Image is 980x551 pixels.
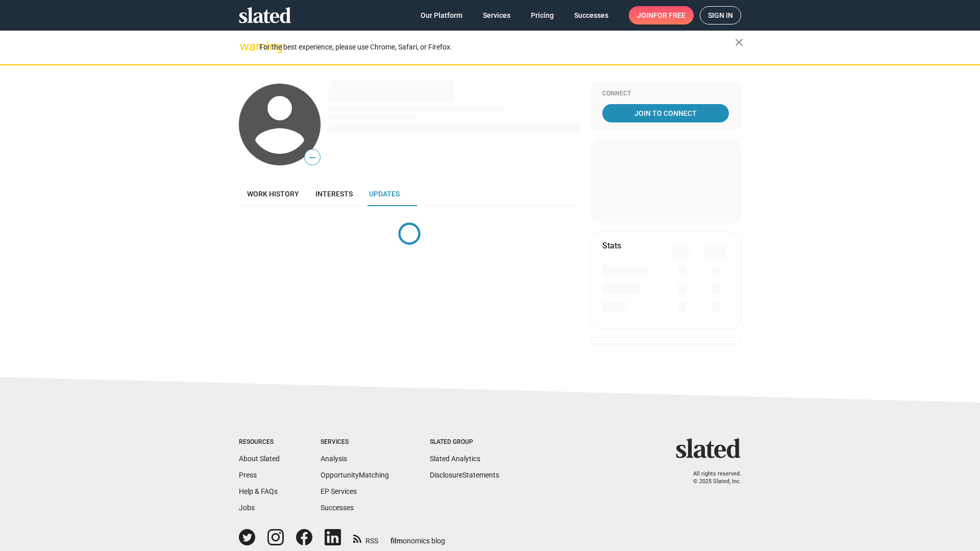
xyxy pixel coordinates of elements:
span: Updates [369,190,400,198]
mat-icon: close [733,36,745,48]
span: film [390,537,403,545]
a: Sign in [700,6,741,24]
a: Interests [307,182,361,206]
div: Resources [239,438,280,446]
a: filmonomics blog [390,528,445,546]
span: Sign in [708,7,733,24]
span: Successes [574,6,608,24]
a: DisclosureStatements [430,471,499,479]
a: Joinfor free [629,6,694,24]
span: — [305,151,320,164]
span: Interests [315,190,353,198]
span: Services [483,6,510,24]
span: Join To Connect [604,104,727,122]
mat-card-title: Stats [602,240,621,251]
span: Our Platform [421,6,462,24]
a: Help & FAQs [239,487,278,495]
a: Our Platform [412,6,471,24]
p: All rights reserved. © 2025 Slated, Inc. [682,470,741,485]
span: Join [637,6,685,24]
div: Slated Group [430,438,499,446]
a: Updates [361,182,408,206]
div: Connect [602,90,729,98]
span: Work history [247,190,299,198]
a: EP Services [321,487,357,495]
a: Successes [566,6,617,24]
span: for free [653,6,685,24]
a: Slated Analytics [430,455,480,463]
a: Work history [239,182,307,206]
div: For the best experience, please use Chrome, Safari, or Firefox. [259,40,735,54]
a: Jobs [239,504,255,512]
a: Pricing [523,6,562,24]
a: Successes [321,504,354,512]
span: Pricing [531,6,554,24]
a: About Slated [239,455,280,463]
mat-icon: warning [240,40,252,53]
a: Analysis [321,455,347,463]
a: Services [475,6,519,24]
a: Join To Connect [602,104,729,122]
a: OpportunityMatching [321,471,389,479]
div: Services [321,438,389,446]
a: RSS [353,530,378,546]
a: Press [239,471,257,479]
